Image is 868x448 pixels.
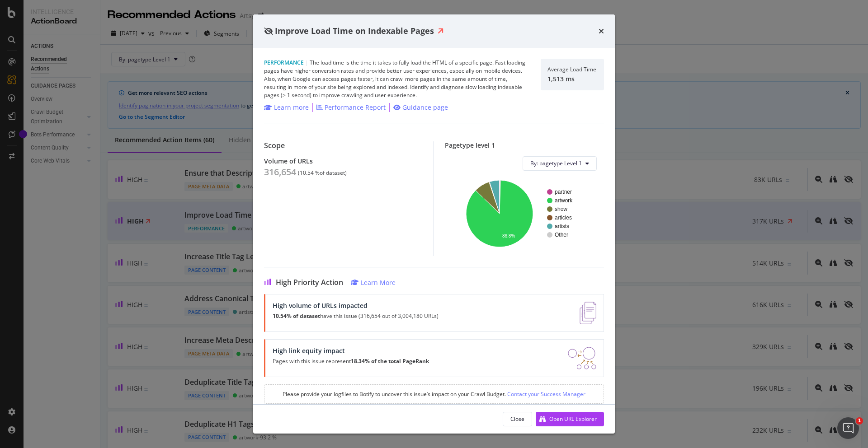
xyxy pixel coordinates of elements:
[298,170,347,176] div: ( 10.54 % of dataset )
[555,223,569,229] text: artists
[264,59,304,66] span: Performance
[547,66,596,73] div: Average Load Time
[580,302,596,324] img: e5DMFwAAAABJRU5ErkJggg==
[547,75,596,83] div: 1,513 ms
[599,25,604,37] div: times
[264,384,604,404] div: Please provide your logfiles to Botify to uncover this issue’s impact on your Crawl Budget.
[273,358,429,364] p: Pages with this issue represent
[275,25,434,36] span: Improve Load Time on Indexable Pages
[351,357,429,365] strong: 18.34% of the total PageRank
[325,103,386,112] div: Performance Report
[503,412,532,426] button: Close
[555,215,572,221] text: articles
[351,278,396,287] a: Learn More
[305,59,308,66] span: |
[555,206,567,212] text: show
[510,415,524,423] div: Close
[361,278,396,287] div: Learn More
[452,178,597,249] svg: A chart.
[555,189,572,195] text: partner
[837,417,859,439] iframe: Intercom live chat
[445,141,604,149] div: Pagetype level 1
[555,232,568,238] text: Other
[273,313,439,319] p: have this issue (316,654 out of 3,004,180 URLs)
[506,390,585,398] a: Contact your Success Manager
[273,302,439,309] div: High volume of URLs impacted
[264,28,273,35] div: eye-slash
[253,14,615,434] div: modal
[502,233,515,238] text: 86.8%
[264,141,423,150] div: Scope
[568,347,596,369] img: DDxVyA23.png
[276,278,343,287] span: High Priority Action
[536,412,604,426] button: Open URL Explorer
[402,103,448,112] div: Guidance page
[555,197,573,204] text: artwork
[264,59,530,99] div: The load time is the time it takes to fully load the HTML of a specific page. Fast loading pages ...
[523,156,597,171] button: By: pagetype Level 1
[264,157,423,165] div: Volume of URLs
[273,312,320,320] strong: 10.54% of dataset
[856,417,863,425] span: 1
[530,159,582,167] span: By: pagetype Level 1
[549,415,597,423] div: Open URL Explorer
[274,103,309,112] div: Learn more
[264,103,309,112] a: Learn more
[316,103,386,112] a: Performance Report
[393,103,448,112] a: Guidance page
[264,167,296,177] div: 316,654
[273,347,429,355] div: High link equity impact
